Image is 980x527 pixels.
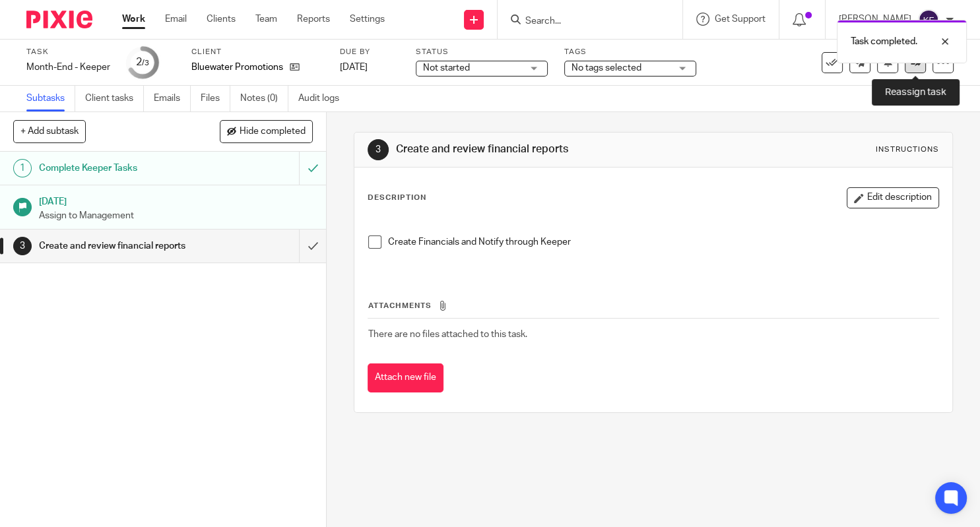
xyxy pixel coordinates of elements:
span: No tags selected [572,63,641,73]
div: 3 [13,237,32,255]
a: Clients [207,13,236,26]
span: Not started [423,63,470,73]
span: [DATE] [340,63,368,72]
h1: Complete Keeper Tasks [39,158,204,178]
a: Notes (0) [240,86,288,111]
h1: Create and review financial reports [39,236,204,256]
p: Task completed. [851,35,917,48]
h1: Create and review financial reports [396,142,682,156]
button: Attach new file [368,363,443,393]
a: Client tasks [85,86,144,111]
button: + Add subtask [13,120,86,142]
p: Bluewater Promotions [191,61,283,74]
a: Work [122,13,145,26]
div: Month-End - Keeper [26,61,110,74]
a: Reports [297,13,330,26]
label: Task [26,47,110,57]
p: Description [368,193,426,203]
p: Create Financials and Notify through Keeper [388,235,938,249]
img: Pixie [26,11,92,28]
a: Audit logs [298,86,349,111]
span: There are no files attached to this task. [368,330,527,339]
img: svg%3E [918,9,939,30]
span: Hide completed [240,127,306,137]
p: Assign to Management [39,209,313,222]
div: 2 [136,55,149,70]
div: 3 [368,139,389,160]
h1: [DATE] [39,192,313,208]
span: Attachments [368,302,432,309]
a: Subtasks [26,86,75,111]
a: Settings [350,13,385,26]
small: /3 [142,59,149,67]
label: Client [191,47,323,57]
a: Emails [154,86,191,111]
button: Edit description [847,187,939,208]
button: Hide completed [220,120,313,142]
a: Team [255,13,277,26]
a: Email [165,13,187,26]
a: Files [201,86,230,111]
div: 1 [13,159,32,177]
label: Status [416,47,548,57]
label: Due by [340,47,399,57]
div: Instructions [876,144,939,155]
